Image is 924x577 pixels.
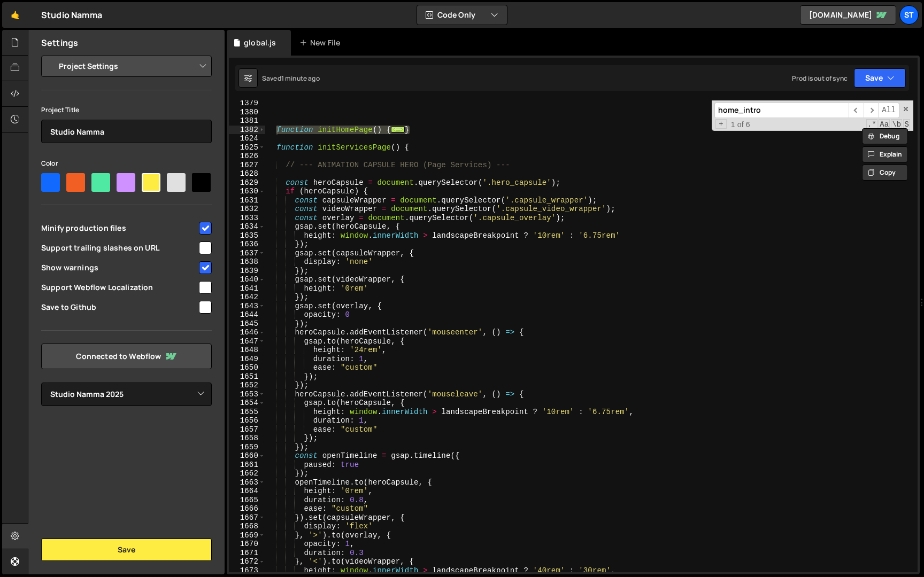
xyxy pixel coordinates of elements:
label: Color [41,158,58,169]
div: 1668 [229,522,265,531]
div: 1655 [229,408,265,417]
div: 1672 [229,557,265,566]
span: ... [391,126,405,132]
div: 1639 [229,267,265,276]
div: 1658 [229,434,265,443]
div: 1662 [229,469,265,478]
div: 1647 [229,337,265,346]
div: 1651 [229,372,265,381]
div: 1656 [229,416,265,425]
div: 1661 [229,461,265,470]
div: 1640 [229,275,265,284]
div: 1648 [229,346,265,355]
div: 1646 [229,328,265,337]
div: 1649 [229,355,265,364]
span: CaseSensitive Search [879,119,890,130]
div: 1641 [229,284,265,293]
div: 1625 [229,143,265,152]
div: 1624 [229,134,265,143]
div: 1650 [229,363,265,372]
div: Saved [262,74,320,83]
span: ​ [849,103,864,118]
div: 1671 [229,549,265,558]
span: Search In Selection [903,119,910,130]
span: Toggle Replace mode [715,119,727,129]
div: 1660 [229,451,265,461]
div: 1382 [229,126,265,135]
div: 1 minute ago [281,74,320,83]
span: Whole Word Search [891,119,902,130]
div: 1653 [229,390,265,399]
span: Alt-Enter [878,103,899,118]
div: 1638 [229,258,265,267]
div: 1643 [229,302,265,311]
input: Search for [714,103,849,118]
div: 1636 [229,240,265,249]
a: Connected to Webflow [41,344,212,369]
div: 1667 [229,513,265,523]
a: St [899,5,919,25]
h2: Settings [41,37,78,49]
div: 1380 [229,108,265,117]
button: Debug [862,128,908,144]
div: 1637 [229,249,265,258]
button: Explain [862,146,908,162]
button: Copy [862,165,908,181]
span: Save to Github [41,302,197,313]
div: 1630 [229,187,265,196]
div: 1652 [229,381,265,390]
span: 1 of 6 [727,120,754,129]
span: Show warnings [41,262,197,273]
div: 1628 [229,169,265,178]
span: ​ [864,103,879,118]
button: Save [854,68,906,88]
div: Studio Namma [41,9,102,21]
div: 1670 [229,540,265,549]
div: 1634 [229,222,265,231]
div: 1669 [229,531,265,540]
div: 1664 [229,487,265,496]
div: 1654 [229,399,265,408]
div: global.js [244,37,276,48]
div: 1645 [229,319,265,329]
div: 1633 [229,214,265,223]
div: 1663 [229,478,265,487]
input: Project name [41,120,212,143]
div: 1673 [229,566,265,575]
div: 1644 [229,310,265,319]
div: 1627 [229,161,265,170]
span: RegExp Search [866,119,877,130]
div: 1666 [229,504,265,513]
div: 1631 [229,196,265,205]
div: 1632 [229,205,265,214]
a: 🤙 [2,2,28,28]
label: Project Title [41,105,79,115]
div: 1635 [229,231,265,240]
div: 1626 [229,152,265,161]
div: 1659 [229,443,265,452]
div: Prod is out of sync [792,74,848,83]
div: 1642 [229,293,265,302]
button: Code Only [417,5,507,25]
button: Save [41,539,212,561]
div: 1381 [229,116,265,126]
div: 1379 [229,99,265,108]
div: New File [299,37,344,48]
a: [DOMAIN_NAME] [800,5,896,25]
span: Minify production files [41,223,197,233]
div: 1665 [229,496,265,505]
span: Support trailing slashes on URL [41,243,197,253]
div: 1629 [229,178,265,188]
span: Support Webflow Localization [41,282,197,293]
div: 1657 [229,425,265,434]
